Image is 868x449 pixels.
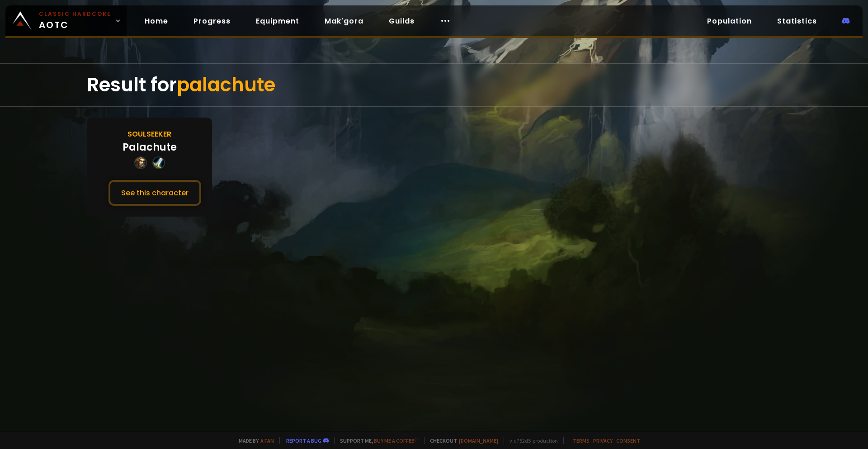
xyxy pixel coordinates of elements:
[87,64,781,106] div: Result for
[616,437,640,444] a: Consent
[573,437,590,444] a: Terms
[382,12,422,30] a: Guilds
[5,5,127,36] a: Classic HardcoreAOTC
[334,437,419,444] span: Support me,
[317,12,371,30] a: Mak'gora
[233,437,274,444] span: Made by
[249,12,307,30] a: Equipment
[123,140,177,155] div: Palachute
[39,10,111,32] span: AOTC
[137,12,175,30] a: Home
[424,437,498,444] span: Checkout
[260,437,274,444] a: a fan
[39,10,111,18] small: Classic Hardcore
[177,71,275,98] span: palachute
[459,437,498,444] a: [DOMAIN_NAME]
[770,12,824,30] a: Statistics
[108,180,201,206] button: See this character
[374,437,419,444] a: Buy me a coffee
[286,437,321,444] a: Report a bug
[504,437,558,444] span: v. d752d5 - production
[700,12,759,30] a: Population
[127,128,171,140] div: Soulseeker
[593,437,613,444] a: Privacy
[186,12,238,30] a: Progress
